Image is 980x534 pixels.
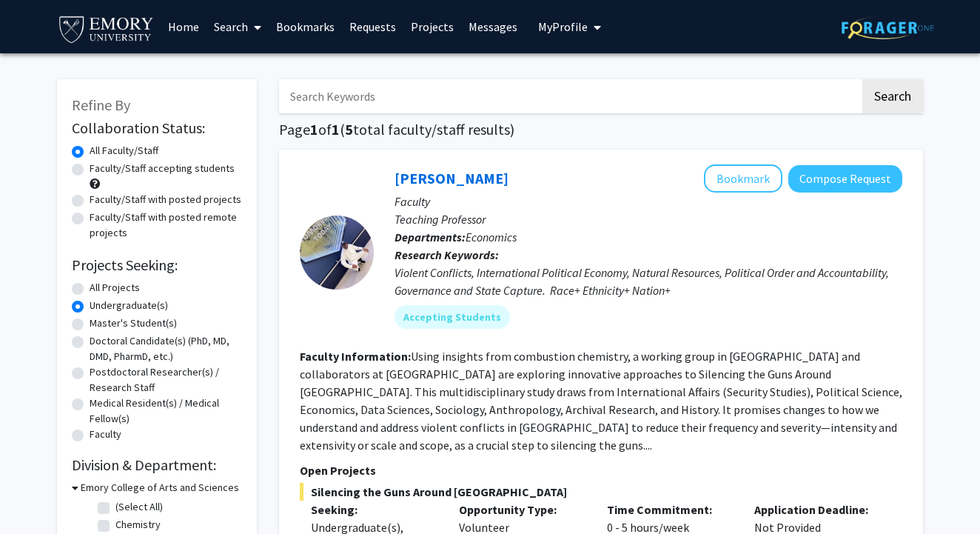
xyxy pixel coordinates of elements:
[90,280,140,296] label: All Projects
[459,501,585,518] p: Opportunity Type:
[279,121,923,138] h1: Page of ( total faculty/staff results)
[207,1,269,53] a: Search
[90,192,241,207] label: Faculty/Staff with posted projects
[90,298,168,313] label: Undergraduate(s)
[90,161,235,176] label: Faculty/Staff accepting students
[90,427,121,442] label: Faculty
[395,169,509,187] a: [PERSON_NAME]
[300,349,411,364] b: Faculty Information:
[395,247,499,262] b: Research Keywords:
[115,499,163,515] label: (Select All)
[332,120,340,138] span: 1
[345,120,353,138] span: 5
[269,1,342,53] a: Bookmarks
[300,483,902,501] span: Silencing the Guns Around [GEOGRAPHIC_DATA]
[161,1,207,53] a: Home
[72,119,242,137] h2: Collaboration Status:
[57,12,155,45] img: Emory University Logo
[395,305,510,329] mat-chip: Accepting Students
[90,396,242,427] label: Medical Resident(s) / Medical Fellow(s)
[466,230,517,244] span: Economics
[403,1,461,53] a: Projects
[395,264,902,299] div: Violent Conflicts, International Political Economy, Natural Resources, Political Order and Accoun...
[115,517,161,533] label: Chemistry
[81,480,239,495] h3: Emory College of Arts and Sciences
[607,501,733,518] p: Time Commitment:
[461,1,525,53] a: Messages
[311,501,437,518] p: Seeking:
[90,210,242,241] label: Faculty/Staff with posted remote projects
[72,456,242,474] h2: Division & Department:
[862,79,923,113] button: Search
[90,364,242,396] label: Postdoctoral Researcher(s) / Research Staff
[11,467,63,523] iframe: Chat
[310,120,318,138] span: 1
[395,230,466,244] b: Departments:
[279,79,860,113] input: Search Keywords
[300,461,902,479] p: Open Projects
[72,96,130,114] span: Refine By
[842,16,934,39] img: ForagerOne Logo
[90,333,242,364] label: Doctoral Candidate(s) (PhD, MD, DMD, PharmD, etc.)
[90,143,158,158] label: All Faculty/Staff
[72,256,242,274] h2: Projects Seeking:
[788,165,902,193] button: Compose Request to Melvin Ayogu
[90,316,177,331] label: Master's Student(s)
[395,193,902,210] p: Faculty
[342,1,403,53] a: Requests
[704,164,782,193] button: Add Melvin Ayogu to Bookmarks
[395,210,902,228] p: Teaching Professor
[538,19,588,34] span: My Profile
[754,501,880,518] p: Application Deadline:
[300,349,902,453] fg-read-more: Using insights from combustion chemistry, a working group in [GEOGRAPHIC_DATA] and collaborators ...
